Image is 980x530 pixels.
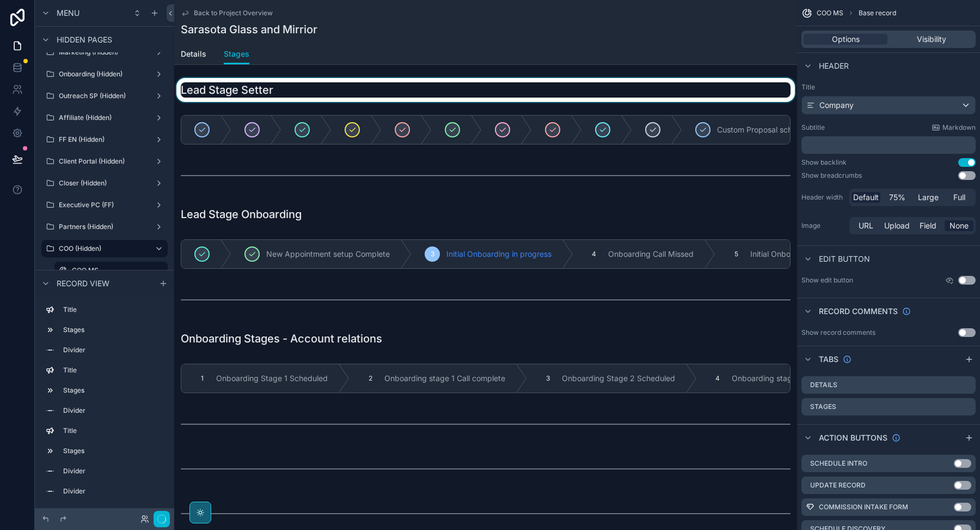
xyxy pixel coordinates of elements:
[63,366,163,375] label: Title
[859,220,873,231] span: URL
[817,9,843,17] span: COO MS
[59,201,150,209] label: Executive PC (FF)
[181,49,206,59] span: Details
[63,406,163,415] label: Divider
[819,306,898,317] span: Record comments
[889,192,905,203] span: 75%
[801,158,847,167] div: Show backlink
[63,305,163,314] label: Title
[41,87,168,105] a: Outreach SP (Hidden)
[57,278,109,289] span: Record view
[942,123,976,132] span: Markdown
[41,218,168,236] a: Partners (Hidden)
[884,220,910,231] span: Upload
[41,153,168,170] a: Client Portal (Hidden)
[63,426,163,435] label: Title
[918,192,939,203] span: Large
[801,171,862,180] div: Show breadcrumbs
[801,123,825,132] label: Subtitle
[181,9,273,17] a: Back to Project Overview
[853,192,879,203] span: Default
[917,34,946,45] span: Visibility
[810,459,867,468] label: Schedule Intro
[63,467,163,475] label: Divider
[810,402,836,411] label: Stages
[41,44,168,61] a: Marketing (Hidden)
[63,487,163,496] label: Divider
[59,92,150,100] label: Outreach SP (Hidden)
[832,34,860,45] span: Options
[63,507,163,516] label: Divider
[41,240,168,257] a: COO (Hidden)
[41,196,168,214] a: Executive PC (FF)
[810,481,866,490] label: Update Record
[57,34,112,45] span: Hidden pages
[224,49,249,59] span: Stages
[950,220,969,231] span: None
[859,9,896,17] span: Base record
[932,123,976,132] a: Markdown
[819,354,838,365] span: Tabs
[801,83,976,92] label: Title
[63,346,163,354] label: Divider
[194,9,273,17] span: Back to Project Overview
[819,432,887,443] span: Action buttons
[59,244,146,253] label: COO (Hidden)
[41,131,168,148] a: FF EN (Hidden)
[59,48,150,57] label: Marketing (Hidden)
[72,266,161,275] label: COO MS
[41,65,168,83] a: Onboarding (Hidden)
[801,136,976,154] div: scrollable content
[59,135,150,144] label: FF EN (Hidden)
[801,96,976,115] button: Company
[57,8,79,19] span: Menu
[59,70,150,79] label: Onboarding (Hidden)
[819,61,849,71] span: Header
[59,157,150,166] label: Client Portal (Hidden)
[59,179,150,188] label: Closer (Hidden)
[953,192,965,203] span: Full
[801,193,845,202] label: Header width
[801,221,845,230] label: Image
[819,503,908,511] label: Commission Intake Form
[819,100,854,111] span: Company
[920,220,936,231] span: Field
[181,44,206,66] a: Details
[810,381,837,389] label: Details
[801,328,875,337] div: Show record comments
[181,22,317,37] h1: Sarasota Glass and Mirrior
[63,326,163,334] label: Stages
[819,254,870,264] span: Edit button
[63,447,163,455] label: Stages
[59,222,150,231] label: Partners (Hidden)
[63,386,163,395] label: Stages
[41,109,168,127] a: Affiliate (Hidden)
[54,262,168,279] a: COO MS
[224,44,249,65] a: Stages
[35,296,174,508] div: scrollable content
[59,113,150,122] label: Affiliate (Hidden)
[41,174,168,192] a: Closer (Hidden)
[801,276,853,285] label: Show edit button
